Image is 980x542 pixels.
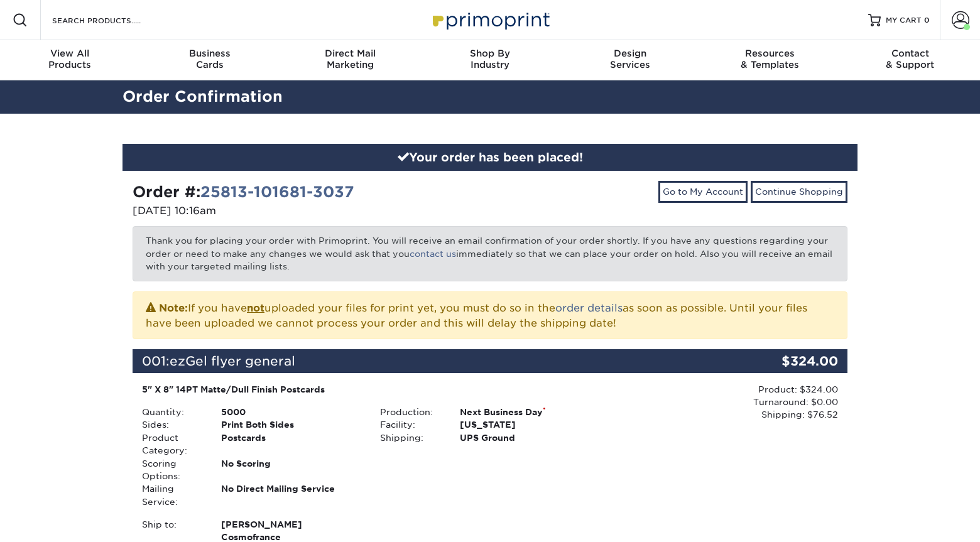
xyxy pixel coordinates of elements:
div: [US_STATE] [450,418,609,431]
strong: Note: [159,302,188,314]
a: DesignServices [560,40,700,80]
div: Mailing Service: [133,482,212,508]
div: Industry [420,48,560,70]
p: If you have uploaded your files for print yet, you must do so in the as soon as possible. Until y... [146,300,834,331]
a: Go to My Account [658,181,748,202]
span: [PERSON_NAME] [221,518,361,531]
div: Postcards [212,431,371,457]
div: Product Category: [133,431,212,457]
span: Direct Mail [280,48,420,59]
span: Business [140,48,280,59]
p: Thank you for placing your order with Primoprint. You will receive an email confirmation of your ... [133,226,847,281]
div: & Support [840,48,980,70]
a: 25813-101681-3037 [200,183,354,201]
a: BusinessCards [140,40,280,80]
span: 0 [924,16,930,24]
p: [DATE] 10:16am [133,203,481,219]
strong: Order #: [133,183,354,201]
a: order details [555,302,623,314]
span: Design [560,48,700,59]
div: Marketing [280,48,420,70]
a: contact us [410,249,456,259]
input: SEARCH PRODUCTS..... [51,13,173,28]
a: Direct MailMarketing [280,40,420,80]
div: Next Business Day [450,406,609,418]
a: Continue Shopping [751,181,847,202]
div: No Scoring [212,457,371,483]
span: ezGel flyer general [170,354,295,369]
span: MY CART [886,15,922,26]
div: UPS Ground [450,431,609,444]
div: Print Both Sides [212,418,371,431]
div: & Templates [700,48,840,70]
div: Production: [371,406,450,418]
a: Contact& Support [840,40,980,80]
span: Resources [700,48,840,59]
div: Quantity: [133,406,212,418]
div: Sides: [133,418,212,431]
span: Contact [840,48,980,59]
span: Shop By [420,48,560,59]
div: Your order has been placed! [122,144,857,171]
div: Scoring Options: [133,457,212,483]
div: $324.00 [728,349,847,373]
div: Shipping: [371,431,450,444]
div: Facility: [371,418,450,431]
div: No Direct Mailing Service [212,482,371,508]
a: Shop ByIndustry [420,40,560,80]
iframe: Google Customer Reviews [876,508,980,542]
img: Primoprint [427,6,553,33]
div: Product: $324.00 Turnaround: $0.00 Shipping: $76.52 [609,383,838,421]
div: 5000 [212,406,371,418]
h2: Order Confirmation [113,85,867,109]
div: 5" X 8" 14PT Matte/Dull Finish Postcards [142,383,600,396]
div: Services [560,48,700,70]
div: 001: [133,349,728,373]
div: Cards [140,48,280,70]
b: not [247,302,264,314]
a: Resources& Templates [700,40,840,80]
